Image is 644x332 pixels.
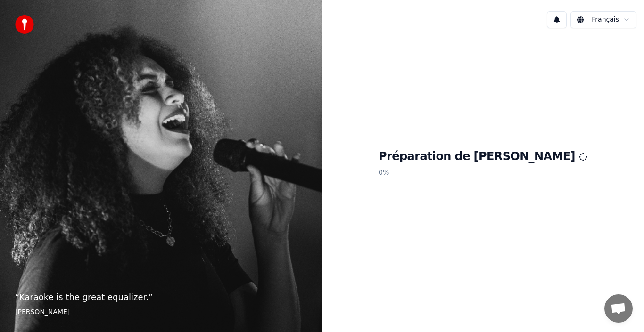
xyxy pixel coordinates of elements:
[15,308,307,317] footer: [PERSON_NAME]
[379,164,587,181] p: 0 %
[15,15,34,34] img: youka
[379,149,587,164] h1: Préparation de [PERSON_NAME]
[604,294,633,323] a: Ouvrir le chat
[15,291,307,304] p: “ Karaoke is the great equalizer. ”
